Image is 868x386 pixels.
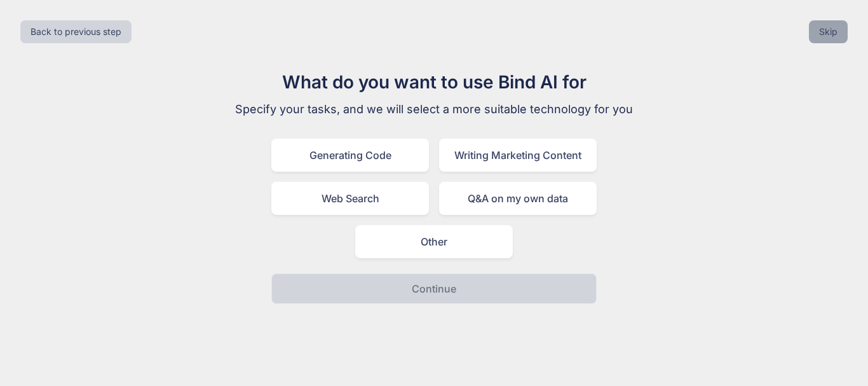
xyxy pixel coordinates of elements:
div: Q&A on my own data [439,182,597,215]
div: Generating Code [271,139,429,172]
div: Web Search [271,182,429,215]
button: Skip [809,20,848,43]
button: Continue [271,273,597,304]
h1: What do you want to use Bind AI for [220,69,648,95]
p: Continue [412,281,456,296]
button: Back to previous step [20,20,132,43]
p: Specify your tasks, and we will select a more suitable technology for you [220,100,648,118]
div: Writing Marketing Content [439,139,597,172]
div: Other [355,225,513,258]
